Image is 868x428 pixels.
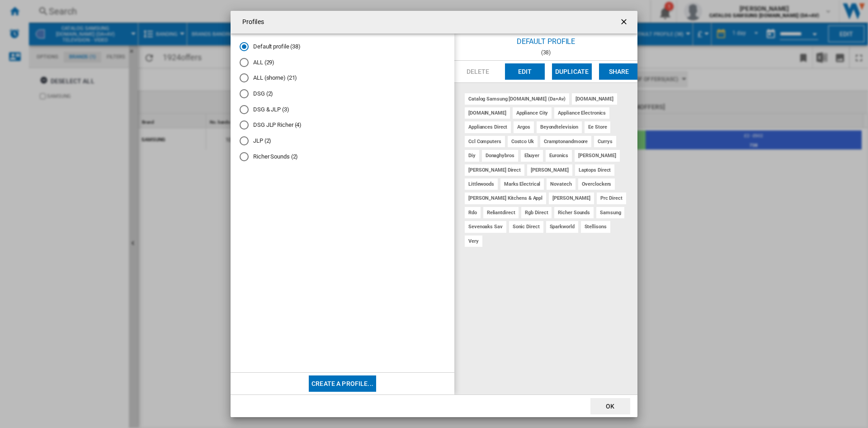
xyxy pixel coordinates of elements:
[594,136,616,147] div: currys
[546,150,572,161] div: euronics
[540,136,591,147] div: cramptonandmoore
[465,121,511,133] div: appliances direct
[465,164,524,176] div: [PERSON_NAME] direct
[575,150,620,161] div: [PERSON_NAME]
[514,121,534,133] div: argos
[240,121,445,130] md-radio-button: DSG JLP Richer (4)
[465,178,498,190] div: littlewoods
[590,398,630,414] button: OK
[240,152,445,161] md-radio-button: Richer Sounds (2)
[465,150,479,161] div: diy
[465,107,510,119] div: [DOMAIN_NAME]
[599,63,639,80] button: Share
[505,63,545,80] button: Edit
[597,192,626,204] div: prc direct
[500,178,544,190] div: marks electrical
[554,207,594,218] div: richer sounds
[552,63,592,80] button: Duplicate
[240,58,445,67] md-radio-button: ALL (29)
[465,207,481,218] div: rdo
[240,74,445,82] md-radio-button: ALL (shorne) (21)
[521,207,552,218] div: rgb direct
[585,121,610,133] div: ee store
[596,207,624,218] div: samsung
[619,17,630,28] ng-md-icon: getI18NText('BUTTONS.CLOSE_DIALOG')
[508,136,538,147] div: costco uk
[572,93,617,105] div: [DOMAIN_NAME]
[537,121,582,133] div: beyondtelevision
[521,150,543,161] div: ebuyer
[509,221,543,232] div: sonic direct
[240,43,445,51] md-radio-button: Default profile (38)
[546,221,578,232] div: sparkworld
[513,107,552,119] div: appliance city
[465,192,546,204] div: [PERSON_NAME] kitchens & appl
[554,107,609,119] div: appliance electronics
[575,164,615,176] div: laptops direct
[578,178,615,190] div: overclockers
[454,49,637,56] div: (38)
[483,207,519,218] div: reliantdirect
[465,136,505,147] div: ccl computers
[527,164,572,176] div: [PERSON_NAME]
[465,236,482,247] div: very
[238,18,264,27] h4: Profiles
[458,63,498,80] button: Delete
[465,93,569,105] div: catalog samsung [DOMAIN_NAME] (da+av)
[309,375,376,392] button: Create a profile...
[240,105,445,114] md-radio-button: DSG & JLP (3)
[547,178,575,190] div: novatech
[616,13,634,31] button: getI18NText('BUTTONS.CLOSE_DIALOG')
[240,137,445,145] md-radio-button: JLP (2)
[454,34,637,49] div: Default profile
[482,150,518,161] div: donaghybros
[581,221,610,232] div: stellisons
[465,221,506,232] div: sevenoaks sav
[549,192,594,204] div: [PERSON_NAME]
[240,90,445,98] md-radio-button: DSG (2)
